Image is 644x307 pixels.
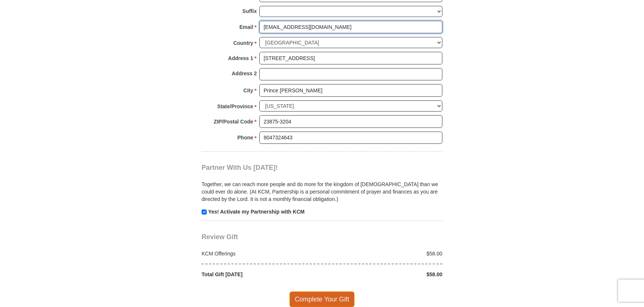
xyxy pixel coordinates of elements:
[242,6,257,16] strong: Suffix
[232,68,257,79] strong: Address 2
[202,233,238,241] span: Review Gift
[208,209,305,215] strong: Yes! Activate my Partnership with KCM
[238,132,253,143] strong: Phone
[198,271,322,278] div: Total Gift [DATE]
[239,22,253,32] strong: Email
[217,101,253,112] strong: State/Province
[289,291,355,307] span: Complete Your Gift
[228,53,253,63] strong: Address 1
[202,181,442,203] p: Together, we can reach more people and do more for the kingdom of [DEMOGRAPHIC_DATA] than we coul...
[202,164,278,171] span: Partner With Us [DATE]!
[322,271,447,278] div: $58.00
[243,85,253,96] strong: City
[198,250,322,257] div: KCM Offerings
[233,38,253,48] strong: Country
[322,250,447,257] div: $58.00
[214,116,253,127] strong: ZIP/Postal Code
